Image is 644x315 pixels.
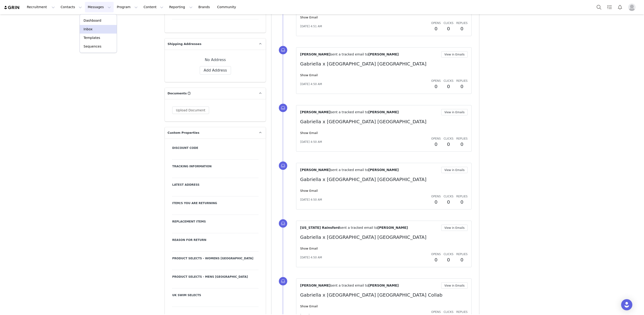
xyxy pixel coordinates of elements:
p: Inbox [84,27,92,32]
span: Clicks [444,253,453,256]
a: Show Email [300,16,318,19]
button: Notifications [615,2,625,12]
p: To search for a specific item or brand, please use the filter button. If you press on a different... [2,30,159,37]
label: Item/s you are returning [172,201,258,205]
h2: 0 [444,256,453,263]
span: Documents [168,91,187,96]
p: @citybeachaustralia [2,75,159,79]
label: UK Swim Selects [172,293,258,297]
h2: 0 [456,25,468,32]
h2: 0 [444,83,453,90]
label: Discount Code [172,146,258,150]
h2: 0 [444,141,453,148]
span: Opens [431,21,441,25]
p: Templates [84,35,100,40]
p: If you have any issues or concerns, please don’t hesitate to reach out. xx [2,41,159,44]
span: [PERSON_NAME] [368,110,399,114]
p: Sequences [84,44,101,49]
span: Opens [431,137,441,140]
img: placeholder-profile.jpg [628,3,636,11]
span: Replies [456,253,468,256]
span: sent a tracked email to [340,226,378,229]
label: Replacement items [172,219,258,224]
h2: 0 [431,256,441,263]
p: Dashboard [84,18,101,23]
img: grin logo [4,5,20,10]
label: Latest Address [172,183,258,187]
button: View in Emails [441,225,468,231]
span: [PERSON_NAME] [368,284,399,287]
button: Program [114,2,140,12]
button: Content [141,2,166,12]
p: City Beach Team Social [2,62,159,65]
p: Hey [PERSON_NAME], [2,2,159,6]
span: [DATE] 4:50 AM [300,140,322,144]
h2: 0 [444,25,453,32]
h2: 0 [431,25,441,32]
span: Replies [456,195,468,198]
span: [PERSON_NAME] [300,110,330,114]
button: Search [594,2,604,12]
span: Clicks [444,79,453,82]
p: Gabriella x [GEOGRAPHIC_DATA] [GEOGRAPHIC_DATA] [300,234,468,241]
a: Show Email [300,189,318,192]
strong: [DEMOGRAPHIC_DATA] Women's Gifting Link: [URL][DOMAIN_NAME] [2,23,111,27]
h2: 0 [456,141,468,148]
p: [PERSON_NAME] [2,55,159,58]
h2: 0 [456,199,468,205]
h2: 0 [456,256,468,263]
div: Open Intercom Messenger [621,299,632,310]
span: Opens [431,79,441,82]
h2: 0 [456,83,468,90]
a: Brands [196,2,214,12]
h2: 0 [431,83,441,90]
a: Tasks [604,2,615,12]
h2: 0 [431,199,441,205]
span: Custom Properties [168,130,199,135]
label: Product Selects - MENS [GEOGRAPHIC_DATA] [172,275,258,279]
p: Gabriella x [GEOGRAPHIC_DATA] [GEOGRAPHIC_DATA] Collab [300,291,468,298]
span: [PERSON_NAME] [378,226,408,229]
span: Replies [456,21,468,25]
button: View in Emails [441,167,468,173]
span: sent a tracked email to [330,110,368,114]
div: No Address [172,57,258,63]
span: [DATE] 4:50 AM [300,198,322,202]
button: Add Address [200,66,231,75]
span: [PERSON_NAME] [368,168,399,172]
span: Clicks [444,21,453,25]
button: View in Emails [441,109,468,115]
a: Show Email [300,73,318,77]
button: Messages [85,2,114,12]
label: Reason for Return [172,238,258,242]
button: Profile [625,3,640,11]
button: Contacts [58,2,85,12]
a: Show Email [300,305,318,308]
button: Upload Document [172,106,209,114]
a: [DOMAIN_NAME] [2,68,28,72]
p: Gabriella x [GEOGRAPHIC_DATA] [GEOGRAPHIC_DATA] [300,118,468,125]
span: Shipping Addresses [168,42,201,46]
span: Opens [431,195,441,198]
p: Gabriella x [GEOGRAPHIC_DATA] [GEOGRAPHIC_DATA] [300,60,468,67]
button: Reporting [166,2,195,12]
span: Replies [456,79,468,82]
button: View in Emails [441,282,468,289]
a: Show Email [300,131,318,135]
p: Kindest regards, [2,48,159,51]
span: [DATE] 4:50 AM [300,255,322,260]
span: Opens [431,253,441,256]
span: Clicks [444,310,453,314]
button: View in Emails [441,51,468,58]
span: Clicks [444,137,453,140]
label: Product Selects - WOMENS [GEOGRAPHIC_DATA] [172,256,258,260]
strong: Unique Promo Code: GIFTEU208I6SGE [2,16,63,20]
span: sent a tracked email to [330,284,368,287]
p: Gabriella x [GEOGRAPHIC_DATA] [GEOGRAPHIC_DATA] [300,176,468,183]
span: [PERSON_NAME] [300,52,330,56]
h2: 0 [431,141,441,148]
span: sent a tracked email to [330,52,368,56]
span: [PERSON_NAME] [368,52,399,56]
a: Community [214,2,241,12]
